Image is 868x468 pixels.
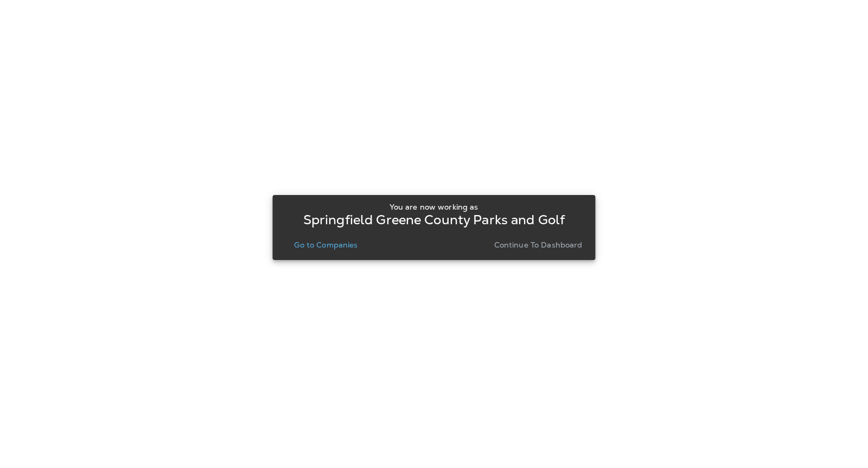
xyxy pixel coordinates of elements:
[490,237,587,252] button: Continue to Dashboard
[290,237,362,252] button: Go to Companies
[294,240,358,249] p: Go to Companies
[390,203,478,211] p: You are now working as
[494,240,583,249] p: Continue to Dashboard
[303,216,565,224] p: Springfield Greene County Parks and Golf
